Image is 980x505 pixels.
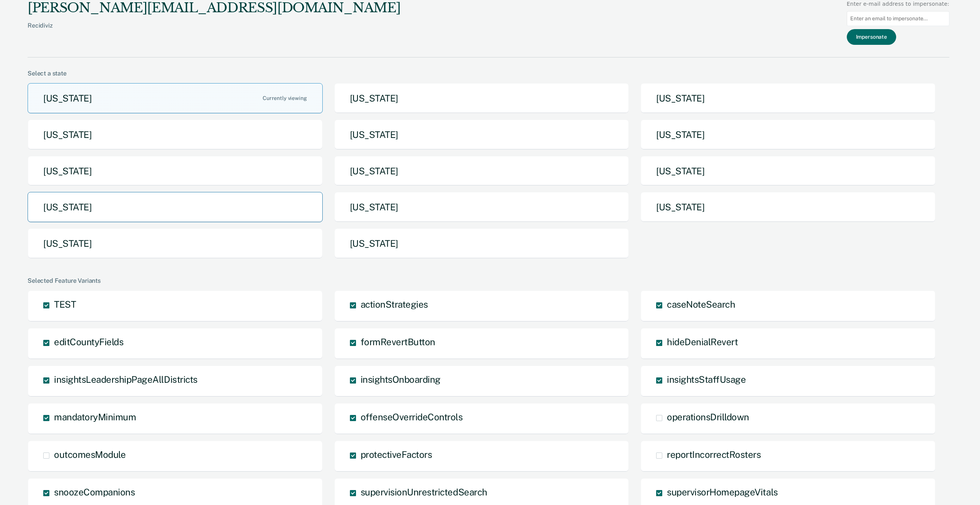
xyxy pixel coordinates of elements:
button: [US_STATE] [640,83,936,113]
button: [US_STATE] [334,228,629,259]
button: [US_STATE] [28,83,323,113]
button: [US_STATE] [28,156,323,186]
button: [US_STATE] [334,83,629,113]
input: Enter an email to impersonate... [847,11,949,26]
button: [US_STATE] [640,192,936,222]
button: [US_STATE] [334,120,629,150]
div: Recidiviz [28,22,400,41]
div: Select a state [28,70,949,77]
button: [US_STATE] [28,228,323,259]
button: [US_STATE] [28,192,323,222]
span: editCountyFields [54,336,123,347]
span: hideDenialRevert [667,336,738,347]
span: mandatoryMinimum [54,412,136,422]
button: [US_STATE] [640,156,936,186]
button: Impersonate [847,29,896,45]
span: caseNoteSearch [667,299,735,310]
button: [US_STATE] [334,192,629,222]
button: [US_STATE] [28,120,323,150]
span: offenseOverrideControls [361,412,463,422]
span: operationsDrilldown [667,412,749,422]
span: insightsLeadershipPageAllDistricts [54,374,198,385]
span: supervisionUnrestrictedSearch [361,487,487,497]
button: [US_STATE] [334,156,629,186]
span: formRevertButton [361,336,435,347]
span: TEST [54,299,76,310]
span: supervisorHomepageVitals [667,487,777,497]
span: reportIncorrectRosters [667,449,761,460]
span: protectiveFactors [361,449,432,460]
span: insightsOnboarding [361,374,441,385]
span: actionStrategies [361,299,428,310]
span: outcomesModule [54,449,126,460]
span: insightsStaffUsage [667,374,746,385]
div: Selected Feature Variants [28,277,949,284]
button: [US_STATE] [640,120,936,150]
span: snoozeCompanions [54,487,135,497]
